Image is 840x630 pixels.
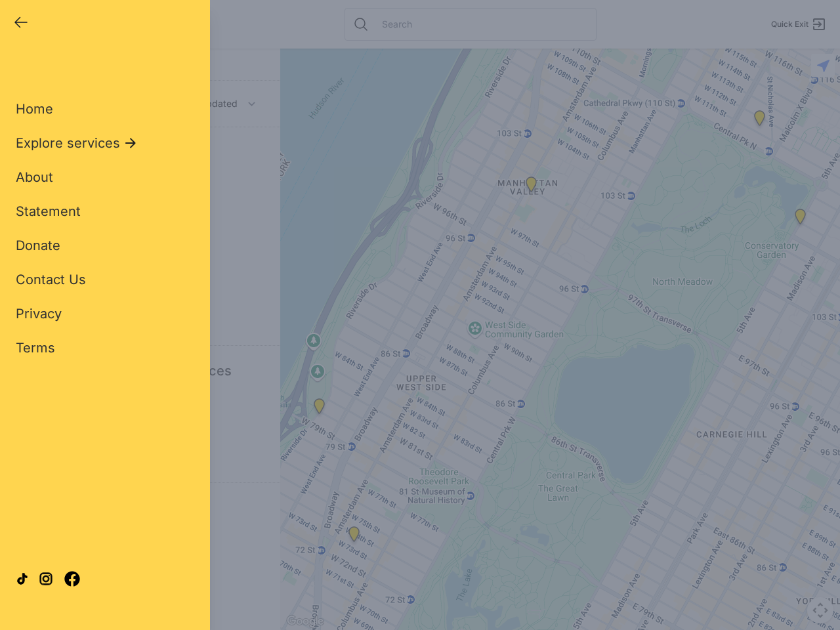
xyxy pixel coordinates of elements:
[16,272,86,287] span: Contact Us
[16,101,53,117] span: Home
[16,168,53,186] a: About
[16,304,62,323] a: Privacy
[16,238,60,253] span: Donate
[16,203,81,219] span: Statement
[16,340,55,356] span: Terms
[16,100,53,118] a: Home
[16,306,62,322] span: Privacy
[16,270,86,289] a: Contact Us
[16,134,138,152] button: Explore services
[16,339,55,357] a: Terms
[16,134,120,152] span: Explore services
[16,169,53,185] span: About
[16,236,60,255] a: Donate
[16,202,81,220] a: Statement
